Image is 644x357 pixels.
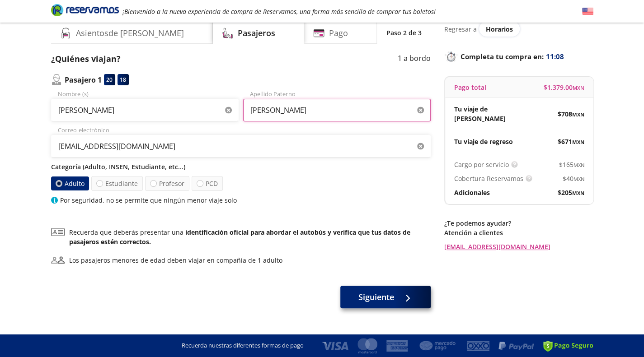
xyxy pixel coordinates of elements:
[573,84,584,91] small: MXN
[454,104,519,123] p: Tu viaje de [PERSON_NAME]
[358,291,394,303] span: Siguiente
[572,190,584,196] small: MXN
[572,139,584,145] small: MXN
[486,25,513,33] span: Horarios
[91,176,143,191] label: Estudiante
[559,160,584,169] span: $ 165
[454,174,523,183] p: Cobertura Reservamos
[51,162,431,172] p: Categoría (Adulto, INSEN, Estudiante, etc...)
[582,6,593,17] button: English
[454,160,509,169] p: Cargo por servicio
[454,83,486,92] p: Pago total
[454,137,513,146] p: Tu viaje de regreso
[444,24,477,34] p: Regresar a
[444,21,593,37] div: Regresar a ver horarios
[573,162,584,168] small: MXN
[76,27,184,39] h4: Asientos de [PERSON_NAME]
[546,51,564,62] span: 11:08
[69,228,410,246] b: identificación oficial para abordar el autobús y verifica que tus datos de pasajeros estén correc...
[51,135,431,158] input: Correo electrónico
[386,28,422,37] p: Paso 2 de 3
[444,228,593,237] p: Atención a clientes
[60,195,237,205] p: Por seguridad, no se permite que ningún menor viaje solo
[122,7,436,16] em: ¡Bienvenido a la nueva experiencia de compra de Reservamos, una forma más sencilla de comprar tus...
[51,53,121,65] p: ¿Quiénes viajan?
[444,218,593,228] p: ¿Te podemos ayudar?
[329,27,348,39] h4: Pago
[118,74,129,85] div: 18
[558,188,584,197] span: $ 205
[444,242,593,251] a: [EMAIL_ADDRESS][DOMAIN_NAME]
[69,255,282,265] div: Los pasajeros menores de edad deben viajar en compañía de 1 adulto
[558,137,584,146] span: $ 671
[544,83,584,92] span: $ 1,379.00
[444,50,593,63] p: Completa tu compra en :
[51,3,119,19] a: Brand Logo
[65,74,102,85] p: Pasajero 1
[558,109,584,119] span: $ 708
[340,286,431,308] button: Siguiente
[69,227,431,246] p: Recuerda que deberás presentar una
[104,74,115,85] div: 20
[572,111,584,118] small: MXN
[238,27,275,39] h4: Pasajeros
[51,99,239,121] input: Nombre (s)
[398,53,431,65] p: 1 a bordo
[51,176,89,190] label: Adulto
[192,176,223,191] label: PCD
[182,341,304,350] p: Recuerda nuestras diferentes formas de pago
[454,188,490,197] p: Adicionales
[563,174,584,183] span: $ 40
[573,176,584,182] small: MXN
[51,3,119,17] i: Brand Logo
[243,99,431,121] input: Apellido Paterno
[145,176,189,191] label: Profesor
